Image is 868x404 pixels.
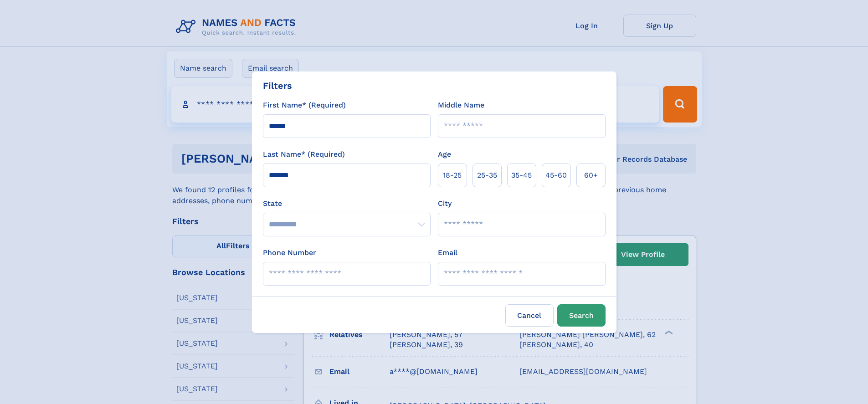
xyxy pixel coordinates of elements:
[511,170,532,181] span: 35‑45
[557,304,606,327] button: Search
[477,170,497,181] span: 25‑35
[545,170,567,181] span: 45‑60
[438,198,452,209] label: City
[263,198,431,209] label: State
[438,100,484,111] label: Middle Name
[263,247,316,258] label: Phone Number
[584,170,598,181] span: 60+
[443,170,462,181] span: 18‑25
[263,149,345,160] label: Last Name* (Required)
[438,247,457,258] label: Email
[263,100,346,111] label: First Name* (Required)
[438,149,451,160] label: Age
[263,79,292,92] div: Filters
[505,304,554,327] label: Cancel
